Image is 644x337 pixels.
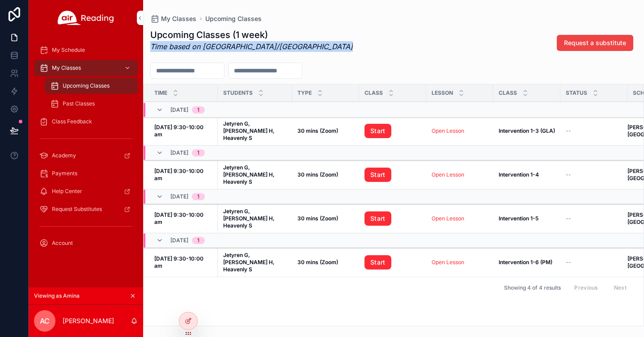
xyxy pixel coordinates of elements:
strong: Intervention 1-3 (GLA) [499,127,555,134]
a: Payments [34,165,138,181]
strong: [DATE] 9:30-10:00 am [154,211,205,225]
a: Start [364,255,391,270]
span: -- [566,127,571,135]
span: Past Classes [63,100,95,107]
span: Lesson [432,89,453,97]
span: -- [566,259,571,266]
span: Class [364,89,383,97]
strong: 30 mins (Zoom) [297,259,338,265]
a: Class Feedback [34,114,138,130]
span: Account [52,240,73,247]
strong: 30 mins (Zoom) [297,127,338,134]
span: Students [223,89,253,97]
a: [DATE] 9:30-10:00 am [154,211,212,226]
strong: Intervention 1-5 [499,215,538,222]
a: Jetyren G, [PERSON_NAME] H, Heavenly S [223,164,287,185]
span: Status [566,89,587,97]
strong: Jetyren G, [PERSON_NAME] H, Heavenly S [223,164,276,185]
a: Open Lesson [432,259,488,266]
a: -- [566,171,622,178]
a: Start [364,124,391,138]
a: Intervention 1-5 [499,215,555,222]
span: [DATE] [170,237,188,244]
a: Open Lesson [432,215,488,222]
img: App logo [58,11,114,25]
strong: Intervention 1-4 [499,171,539,178]
a: Jetyren G, [PERSON_NAME] H, Heavenly S [223,252,287,273]
span: Viewing as Amina [34,292,80,299]
span: Time [154,89,167,97]
a: My Schedule [34,42,138,58]
strong: [DATE] 9:30-10:00 am [154,168,205,181]
a: My Classes [34,60,138,76]
strong: Jetyren G, [PERSON_NAME] H, Heavenly S [223,208,276,229]
span: -- [566,215,571,222]
span: -- [566,171,571,178]
a: Upcoming Classes [45,78,138,94]
div: 1 [197,106,199,114]
a: 30 mins (Zoom) [297,171,354,178]
button: Request a substitute [557,35,633,51]
a: -- [566,259,622,266]
strong: Intervention 1-6 (PM) [499,259,552,265]
em: Time based on [GEOGRAPHIC_DATA]/[GEOGRAPHIC_DATA] [150,42,353,51]
a: Help Center [34,183,138,199]
a: Jetyren G, [PERSON_NAME] H, Heavenly S [223,208,287,229]
a: Open Lesson [432,127,488,135]
a: Open Lesson [432,171,464,178]
a: [DATE] 9:30-10:00 am [154,255,212,270]
a: Open Lesson [432,171,488,178]
span: My Schedule [52,46,85,54]
span: Class [499,89,517,97]
a: Open Lesson [432,215,464,222]
a: Start [364,124,421,138]
a: Past Classes [45,96,138,112]
a: Open Lesson [432,127,464,134]
a: [DATE] 9:30-10:00 am [154,168,212,182]
a: -- [566,215,622,222]
div: 1 [197,237,199,244]
span: Help Center [52,188,82,195]
strong: [DATE] 9:30-10:00 am [154,124,205,138]
div: 1 [197,149,199,156]
div: scrollable content [29,36,143,263]
p: [PERSON_NAME] [63,316,114,325]
a: My Classes [150,14,196,23]
a: Intervention 1-3 (GLA) [499,127,555,135]
a: Intervention 1-4 [499,171,555,178]
a: Start [364,211,391,226]
span: Payments [52,170,77,177]
span: Academy [52,152,76,159]
a: 30 mins (Zoom) [297,127,354,135]
span: [DATE] [170,106,188,114]
a: Upcoming Classes [205,14,262,23]
a: Open Lesson [432,259,464,265]
a: Academy [34,147,138,164]
strong: Jetyren G, [PERSON_NAME] H, Heavenly S [223,120,276,141]
span: Showing 4 of 4 results [504,284,561,291]
a: Intervention 1-6 (PM) [499,259,555,266]
a: Start [364,168,421,182]
a: Start [364,255,421,270]
strong: 30 mins (Zoom) [297,215,338,222]
span: Request a substitute [564,38,626,47]
div: 1 [197,193,199,200]
a: -- [566,127,622,135]
span: AC [40,316,50,326]
span: My Classes [161,14,196,23]
h1: Upcoming Classes (1 week) [150,29,353,41]
strong: [DATE] 9:30-10:00 am [154,255,205,269]
span: Type [297,89,312,97]
span: Upcoming Classes [63,82,110,89]
span: Request Substitutes [52,206,102,213]
span: Class Feedback [52,118,92,125]
span: [DATE] [170,193,188,200]
a: Jetyren G, [PERSON_NAME] H, Heavenly S [223,120,287,142]
a: Start [364,168,391,182]
a: [DATE] 9:30-10:00 am [154,124,212,138]
strong: 30 mins (Zoom) [297,171,338,178]
a: Request Substitutes [34,201,138,217]
a: Account [34,235,138,251]
span: [DATE] [170,149,188,156]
